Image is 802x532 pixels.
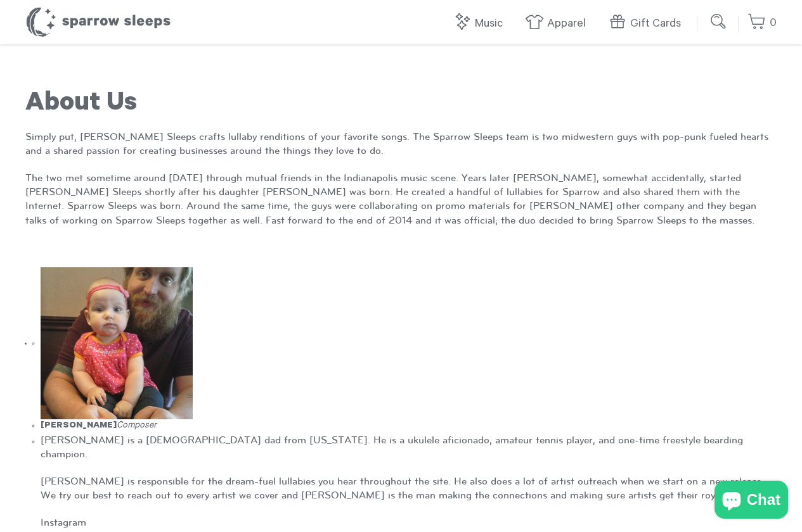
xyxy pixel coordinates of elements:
p: The two met sometime around [DATE] through mutual friends in the Indianapolis music scene. Years ... [25,171,777,228]
p: [PERSON_NAME] is a [DEMOGRAPHIC_DATA] dad from [US_STATE]. He is a ukulele aficionado, amateur te... [41,433,777,462]
em: Composer [117,421,157,431]
inbox-online-store-chat: Shopify online store chat [711,481,792,522]
strong: [PERSON_NAME] [41,421,117,431]
p: Simply put, [PERSON_NAME] Sleeps crafts lullaby renditions of your favorite songs. The Sparrow Sl... [25,130,777,158]
h1: Sparrow Sleeps [25,6,171,38]
a: Gift Cards [608,10,687,37]
a: Music [453,10,509,37]
a: Instagram [41,517,86,528]
a: Apparel [525,10,592,37]
p: [PERSON_NAME] is responsible for the dream-fuel lullabies you hear throughout the site. He also d... [41,474,777,503]
h1: About Us [25,89,777,121]
input: Submit [706,9,732,34]
a: 0 [747,9,777,37]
